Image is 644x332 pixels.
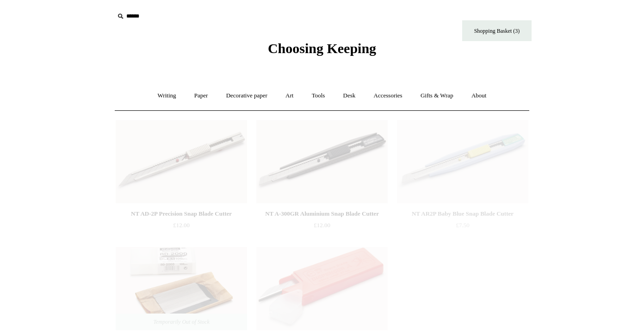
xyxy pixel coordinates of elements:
a: Shopping Basket (3) [462,20,532,41]
a: Desk [335,84,364,108]
a: Decorative paper [218,84,276,108]
a: NT AR2P Baby Blue Snap Blade Cutter £7.50 [397,208,528,246]
a: Writing [149,84,185,108]
a: Paper [186,84,217,108]
span: £12.00 [173,222,190,229]
a: NT 30 Degree Precision Blades with Dispenser NT 30 Degree Precision Blades with Dispenser [256,247,388,330]
div: NT A-300GR Aluminium Snap Blade Cutter [259,208,385,219]
a: About [463,84,495,108]
img: NT 30 Degree Precision Blades with Dispenser [256,247,388,330]
img: Black Stainless Steel NT BD-2000 30 Degree Blades [116,247,247,330]
a: NT AD-2P Precision Snap Blade Cutter £12.00 [116,208,247,246]
span: Choosing Keeping [268,41,376,56]
div: NT AR2P Baby Blue Snap Blade Cutter [399,208,526,219]
a: NT AR2P Baby Blue Snap Blade Cutter NT AR2P Baby Blue Snap Blade Cutter [397,120,528,203]
a: Choosing Keeping [268,48,376,54]
span: £12.00 [314,222,330,229]
img: NT A-300GR Aluminium Snap Blade Cutter [256,120,388,203]
a: NT A-300GR Aluminium Snap Blade Cutter NT A-300GR Aluminium Snap Blade Cutter [256,120,388,203]
img: NT AR2P Baby Blue Snap Blade Cutter [397,120,528,203]
a: Gifts & Wrap [412,84,462,108]
span: £7.50 [456,222,469,229]
a: NT AD-2P Precision Snap Blade Cutter NT AD-2P Precision Snap Blade Cutter [116,120,247,203]
a: Tools [303,84,334,108]
a: Black Stainless Steel NT BD-2000 30 Degree Blades Black Stainless Steel NT BD-2000 30 Degree Blad... [116,247,247,330]
span: Temporarily Out of Stock [144,314,218,330]
div: NT AD-2P Precision Snap Blade Cutter [118,208,245,219]
a: Art [277,84,302,108]
img: NT AD-2P Precision Snap Blade Cutter [116,120,247,203]
a: NT A-300GR Aluminium Snap Blade Cutter £12.00 [256,208,388,246]
a: Accessories [365,84,411,108]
